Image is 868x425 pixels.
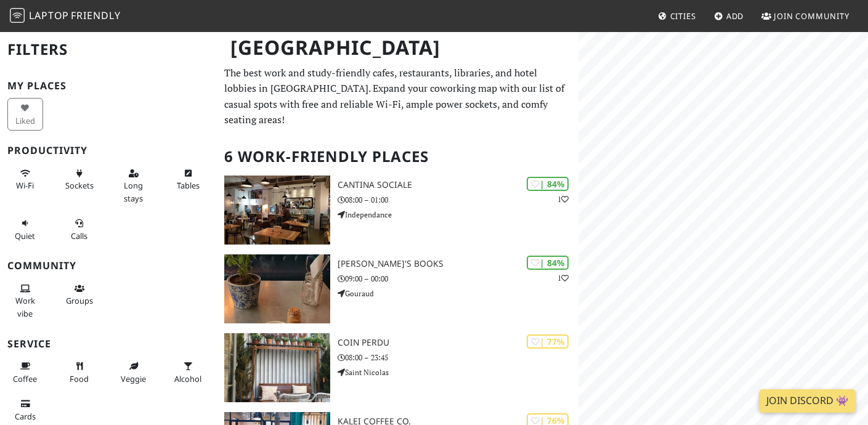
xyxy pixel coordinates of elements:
[62,163,97,196] button: Sockets
[338,366,578,378] p: Saint Nicolas
[62,278,97,311] button: Groups
[217,333,578,402] a: Coin perdu | 77% Coin perdu 08:00 – 23:45 Saint Nicolas
[7,31,209,68] h2: Filters
[338,180,578,190] h3: Cantina Sociale
[338,273,578,285] p: 09:00 – 00:00
[66,295,93,306] span: Group tables
[70,373,89,384] span: Food
[170,163,206,196] button: Tables
[29,9,69,22] span: Laptop
[124,180,143,203] span: Long stays
[7,260,209,272] h3: Community
[7,213,43,246] button: Quiet
[7,80,209,92] h3: My Places
[177,180,200,191] span: Work-friendly tables
[224,254,330,323] img: Aaliya's Books
[527,256,569,270] div: | 84%
[338,338,578,348] h3: Coin perdu
[15,295,35,318] span: People working
[62,356,97,389] button: Food
[116,356,152,389] button: Veggie
[224,333,330,402] img: Coin perdu
[217,254,578,323] a: Aaliya's Books | 84% 1 [PERSON_NAME]'s Books 09:00 – 00:00 Gouraud
[10,8,25,23] img: LaptopFriendly
[65,180,94,191] span: Power sockets
[116,163,152,208] button: Long stays
[670,10,696,22] span: Cities
[726,10,744,22] span: Add
[71,230,87,241] span: Video/audio calls
[16,180,34,191] span: Stable Wi-Fi
[62,213,97,246] button: Calls
[121,373,146,384] span: Veggie
[224,176,330,245] img: Cantina Sociale
[224,138,571,176] h2: 6 Work-Friendly Places
[338,259,578,269] h3: [PERSON_NAME]'s Books
[7,163,43,196] button: Wi-Fi
[7,145,209,156] h3: Productivity
[527,334,569,349] div: | 77%
[774,10,850,22] span: Join Community
[71,9,120,22] span: Friendly
[527,177,569,191] div: | 84%
[756,5,854,27] a: Join Community
[709,5,749,27] a: Add
[338,209,578,221] p: Independance
[338,194,578,206] p: 08:00 – 01:00
[338,288,578,299] p: Gouraud
[7,278,43,323] button: Work vibe
[759,389,856,413] a: Join Discord 👾
[15,230,35,241] span: Quiet
[217,176,578,245] a: Cantina Sociale | 84% 1 Cantina Sociale 08:00 – 01:00 Independance
[653,5,701,27] a: Cities
[7,356,43,389] button: Coffee
[170,356,206,389] button: Alcohol
[10,6,121,27] a: LaptopFriendly LaptopFriendly
[13,373,37,384] span: Coffee
[221,31,576,65] h1: [GEOGRAPHIC_DATA]
[7,338,209,350] h3: Service
[558,193,569,205] p: 1
[174,373,201,384] span: Alcohol
[338,352,578,363] p: 08:00 – 23:45
[558,272,569,284] p: 1
[15,411,36,422] span: Credit cards
[224,65,571,128] p: The best work and study-friendly cafes, restaurants, libraries, and hotel lobbies in [GEOGRAPHIC_...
